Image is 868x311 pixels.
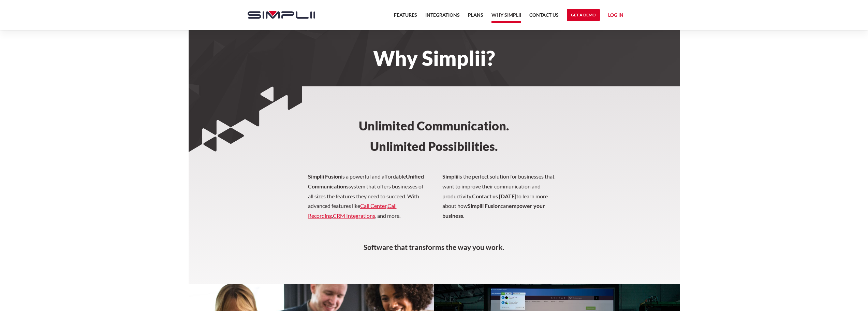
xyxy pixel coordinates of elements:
a: Log in [608,11,623,21]
a: Get a Demo [567,9,600,21]
strong: Unified Communications [308,173,424,189]
a: Contact US [529,11,559,23]
a: Features [394,11,417,23]
a: Call Center [360,202,386,209]
a: Plans [468,11,483,23]
a: CRM Integrations [333,212,375,219]
strong: Simplii Fusion [468,202,501,209]
strong: Contact us [DATE] [472,193,516,199]
h1: Why Simplii? [241,51,628,66]
strong: Simplii [442,173,458,180]
img: Simplii [248,11,315,19]
p: is a powerful and affordable system that offers businesses of all sizes the features they need to... [308,172,560,231]
h3: Unlimited Communication. ‍ Unlimited Possibilities. [328,86,541,172]
strong: Simplii Fusion [308,173,341,180]
a: Why Simplii [491,11,521,23]
strong: Software that transforms the way you work. [364,243,504,251]
a: Integrations [425,11,460,23]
